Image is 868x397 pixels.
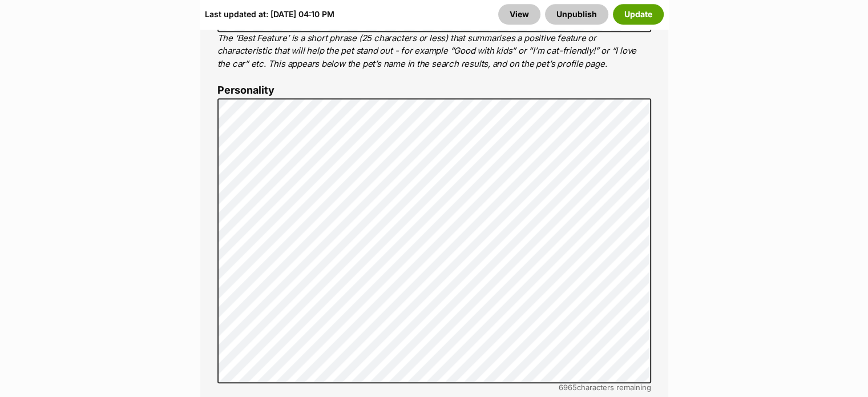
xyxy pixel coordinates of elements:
[217,383,651,392] div: characters remaining
[205,4,334,25] div: Last updated at: [DATE] 04:10 PM
[217,85,651,97] label: Personality
[498,4,540,25] a: View
[613,4,664,25] button: Update
[559,383,577,392] span: 6965
[545,4,608,25] button: Unpublish
[217,32,651,71] p: The ‘Best Feature’ is a short phrase (25 characters or less) that summarises a positive feature o...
